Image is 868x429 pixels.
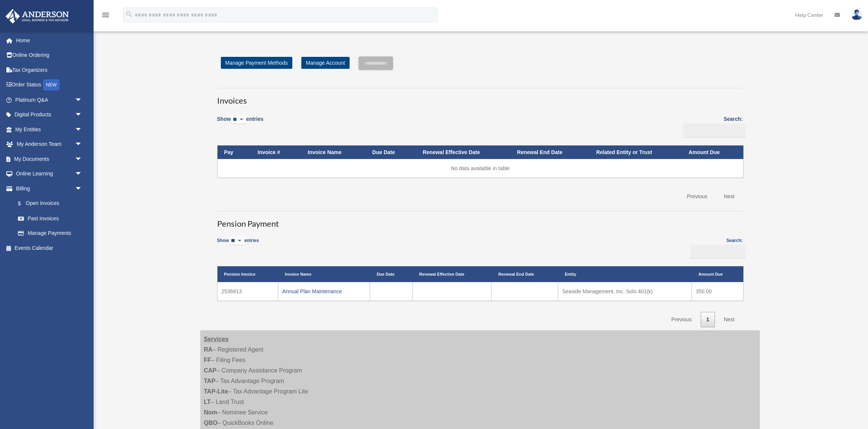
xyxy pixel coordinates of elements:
strong: CAP [204,367,217,374]
a: Manage Payments [10,226,90,241]
a: Order StatusNEW [5,77,94,93]
strong: Nom [204,409,217,416]
span: arrow_drop_down [75,151,90,167]
h3: Pension Payment [217,211,743,230]
label: Show entries [217,237,259,253]
h3: Invoices [217,88,743,107]
strong: QBO [204,420,217,426]
a: Previous [666,312,697,327]
span: arrow_drop_down [75,181,90,196]
td: 350.00 [692,282,743,301]
input: Search: [691,245,745,259]
a: Online Ordering [5,48,94,63]
strong: FF [204,357,211,363]
th: Invoice Name: activate to sort column ascending [278,266,370,282]
td: 2536813 [217,282,278,301]
a: Manage Payment Methods [221,57,292,69]
span: arrow_drop_down [75,137,90,152]
td: No data available in table [217,159,743,178]
a: Tax Organizers [5,62,94,77]
th: Invoice #: activate to sort column ascending [251,145,301,159]
input: Search: [683,123,746,138]
th: Due Date: activate to sort column ascending [366,145,416,159]
strong: LT [204,399,211,405]
a: Annual Plan Maintenance [282,288,342,294]
img: User Pic [851,9,862,20]
span: arrow_drop_down [75,92,90,108]
a: Billingarrow_drop_down [5,181,90,196]
a: Online Learningarrow_drop_down [5,166,94,181]
th: Amount Due: activate to sort column ascending [682,145,743,159]
td: Seaside Management, Inc. Solo 401(k) [558,282,692,301]
span: arrow_drop_down [75,107,90,123]
label: Search: [688,237,743,259]
a: Home [5,33,94,48]
span: arrow_drop_down [75,166,90,182]
strong: Services [204,336,229,342]
i: menu [101,10,110,19]
label: Show entries [217,114,264,132]
label: Search: [680,114,743,138]
a: Platinum Q&Aarrow_drop_down [5,92,94,107]
strong: RA [204,346,213,353]
select: Showentries [229,237,244,245]
span: $ [22,199,26,208]
a: Events Calendar [5,240,94,255]
strong: TAP-Lite [204,388,228,395]
i: search [125,10,133,18]
a: My Entitiesarrow_drop_down [5,122,94,137]
img: Anderson Advisors Platinum Portal [3,9,71,24]
a: Digital Productsarrow_drop_down [5,107,94,122]
a: Manage Account [301,57,349,69]
div: NEW [43,79,60,91]
th: Renewal End Date: activate to sort column ascending [510,145,589,159]
a: My Documentsarrow_drop_down [5,151,94,166]
a: 1 [701,312,715,327]
a: menu [101,13,110,19]
a: Next [718,189,740,204]
select: Showentries [231,116,246,124]
a: $Open Invoices [10,196,86,211]
th: Entity: activate to sort column ascending [558,266,692,282]
th: Renewal Effective Date: activate to sort column ascending [412,266,491,282]
th: Pension Invoice: activate to sort column descending [217,266,278,282]
a: Past Invoices [10,211,90,226]
th: Due Date: activate to sort column ascending [370,266,412,282]
th: Amount Due: activate to sort column ascending [692,266,743,282]
span: arrow_drop_down [75,122,90,137]
a: Next [718,312,740,327]
th: Related Entity or Trust: activate to sort column ascending [590,145,682,159]
a: My Anderson Teamarrow_drop_down [5,137,94,152]
a: Previous [681,189,713,204]
th: Invoice Name: activate to sort column ascending [301,145,366,159]
th: Pay: activate to sort column descending [217,145,251,159]
th: Renewal End Date: activate to sort column ascending [491,266,558,282]
th: Renewal Effective Date: activate to sort column ascending [416,145,510,159]
strong: TAP [204,378,216,384]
